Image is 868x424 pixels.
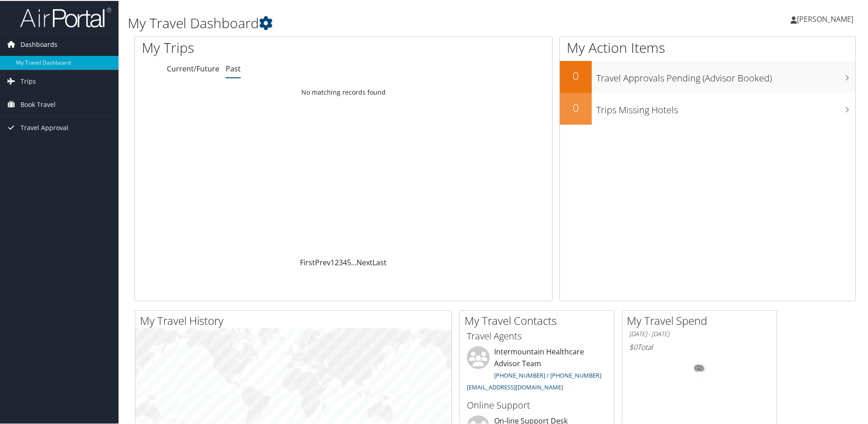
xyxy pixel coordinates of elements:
[467,382,563,390] a: [EMAIL_ADDRESS][DOMAIN_NAME]
[300,257,315,267] a: First
[21,92,56,115] span: Book Travel
[315,257,331,267] a: Prev
[21,69,36,92] span: Trips
[21,116,68,138] span: Travel Approval
[467,398,607,411] h3: Online Support
[494,370,601,379] a: [PHONE_NUMBER] / [PHONE_NUMBER]
[226,63,241,73] a: Past
[356,257,372,267] a: Next
[467,329,607,342] h3: Travel Agents
[560,37,855,56] h1: My Action Items
[135,83,552,100] td: No matching records found
[560,60,855,92] a: 0Travel Approvals Pending (Advisor Booked)
[629,341,637,351] span: $0
[142,37,372,56] h1: My Trips
[351,257,356,267] span: …
[596,98,855,116] h3: Trips Missing Hotels
[20,6,111,27] img: airportal-logo.png
[560,92,855,124] a: 0Trips Missing Hotels
[560,99,592,115] h2: 0
[629,329,770,338] h6: [DATE] - [DATE]
[696,365,703,370] tspan: 0%
[140,312,451,328] h2: My Travel History
[797,13,853,23] span: [PERSON_NAME]
[339,257,343,267] a: 3
[128,13,618,32] h1: My Travel Dashboard
[629,341,770,351] h6: Total
[331,257,335,267] a: 1
[372,257,387,267] a: Last
[347,257,351,267] a: 5
[560,67,592,83] h2: 0
[462,345,612,394] li: Intermountain Healthcare Advisor Team
[596,66,855,84] h3: Travel Approvals Pending (Advisor Booked)
[627,312,776,328] h2: My Travel Spend
[167,63,219,73] a: Current/Future
[335,257,339,267] a: 2
[465,312,614,328] h2: My Travel Contacts
[790,5,863,32] a: [PERSON_NAME]
[343,257,347,267] a: 4
[21,32,57,55] span: Dashboards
